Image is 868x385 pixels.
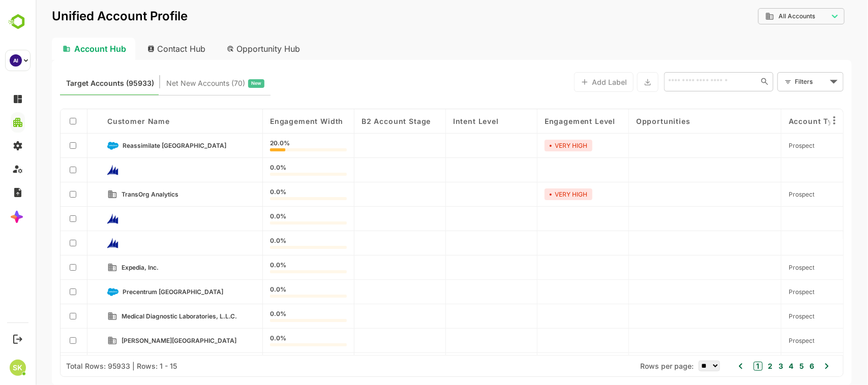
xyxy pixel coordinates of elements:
[602,72,623,92] button: Export the selected data as CSV
[87,142,191,149] span: Reassimilate Argentina
[87,288,188,296] span: Precentrum Sri Lanka
[761,361,768,372] button: 5
[31,362,141,370] div: Total Rows: 95933 | Rows: 1 - 15
[16,10,152,22] p: Unified Account Profile
[509,140,557,151] div: VERY HIGH
[16,38,100,60] div: Account Hub
[234,286,311,298] div: 0.0%
[758,71,808,92] div: Filters
[131,77,209,90] span: Net New Accounts ( 70 )
[86,312,201,320] span: Medical Diagnostic Laboratories, L.L.C.
[104,38,179,60] div: Contact Hub
[718,362,727,371] button: 1
[234,238,311,249] div: 0.0%
[10,54,22,67] div: AI
[730,12,793,21] div: All Accounts
[183,38,274,60] div: Opportunity Hub
[86,264,123,271] span: Expedia, Inc.
[509,188,557,200] div: VERY HIGH
[234,189,311,200] div: 0.0%
[417,117,463,125] span: Intent Level
[743,13,780,20] span: All Accounts
[234,335,311,346] div: 0.0%
[751,361,758,372] button: 4
[31,77,118,90] span: Known accounts you’ve identified to target - imported from CRM, Offline upload, or promoted from ...
[740,361,747,372] button: 3
[753,190,779,198] span: Prospect
[771,361,779,372] button: 6
[730,361,737,372] button: 2
[131,77,229,90] div: Newly surfaced ICP-fit accounts from Intent, Website, LinkedIn, and other engagement signals.
[5,12,31,31] img: BambooboxLogoMark.f1c84d78b4c51b1a7b5f700c9845e183.svg
[723,7,809,26] div: All Accounts
[234,213,311,224] div: 0.0%
[234,117,308,125] span: Engagement Width
[759,76,792,87] div: Filters
[605,362,658,370] span: Rows per page:
[11,332,24,346] button: Logout
[753,288,779,296] span: Prospect
[10,360,26,376] div: SK
[234,311,311,322] div: 0.0%
[753,312,779,320] span: Prospect
[601,117,655,125] span: Opportunities
[753,264,779,271] span: Prospect
[753,117,806,125] span: Account Type
[72,117,134,125] span: Customer Name
[216,77,226,90] span: New
[234,165,311,176] div: 0.0%
[753,337,779,344] span: Prospect
[753,142,779,149] span: Prospect
[326,117,395,125] span: B2 Account Stage
[86,190,143,198] span: TransOrg Analytics
[86,337,201,344] span: Gannon University
[509,117,580,125] span: Engagement Level
[234,140,311,151] div: 20.0%
[538,72,598,92] button: Add Label
[234,262,311,273] div: 0.0%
